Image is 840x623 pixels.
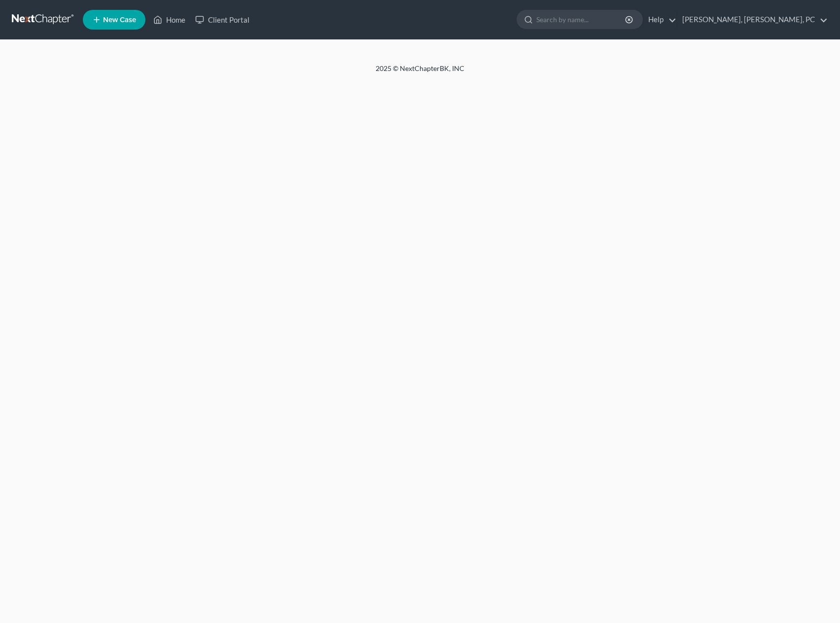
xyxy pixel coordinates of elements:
[103,16,136,24] span: New Case
[139,64,701,81] div: 2025 © NextChapterBK, INC
[190,11,254,29] a: Client Portal
[148,11,190,29] a: Home
[643,11,676,29] a: Help
[536,10,627,29] input: Search by name...
[677,11,828,29] a: [PERSON_NAME], [PERSON_NAME], PC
